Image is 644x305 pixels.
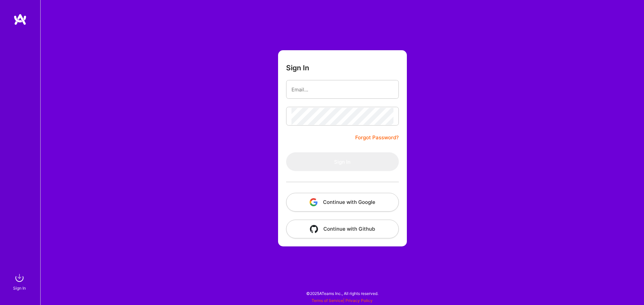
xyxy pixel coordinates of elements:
[13,13,27,25] img: logo
[312,298,343,303] a: Terms of Service
[310,225,318,233] img: icon
[355,134,399,142] a: Forgot Password?
[312,298,373,303] span: |
[291,81,393,98] input: Email...
[40,285,644,302] div: © 2025 ATeams Inc., All rights reserved.
[13,271,26,285] img: sign in
[286,152,399,171] button: Sign In
[14,271,26,292] a: sign inSign In
[286,193,399,212] button: Continue with Google
[286,64,309,72] h3: Sign In
[310,198,318,206] img: icon
[13,285,26,292] div: Sign In
[345,298,373,303] a: Privacy Policy
[286,220,399,238] button: Continue with Github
